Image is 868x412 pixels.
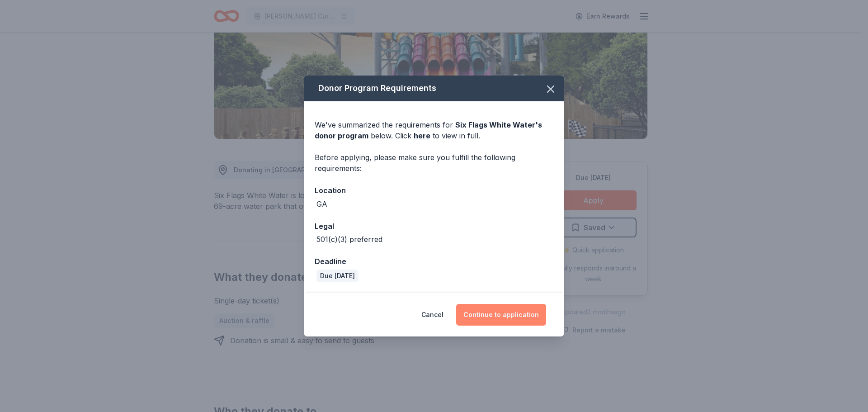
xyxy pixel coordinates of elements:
div: Deadline [315,256,553,267]
div: Donor Program Requirements [304,76,564,101]
div: Before applying, please make sure you fulfill the following requirements: [315,152,553,174]
div: We've summarized the requirements for below. Click to view in full. [315,119,553,141]
div: Due [DATE] [316,270,359,282]
button: Continue to application [456,304,546,326]
div: Location [315,185,553,196]
div: Legal [315,220,553,232]
button: Cancel [421,304,443,326]
div: 501(c)(3) preferred [316,234,382,245]
div: GA [316,199,327,209]
a: here [414,130,430,141]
